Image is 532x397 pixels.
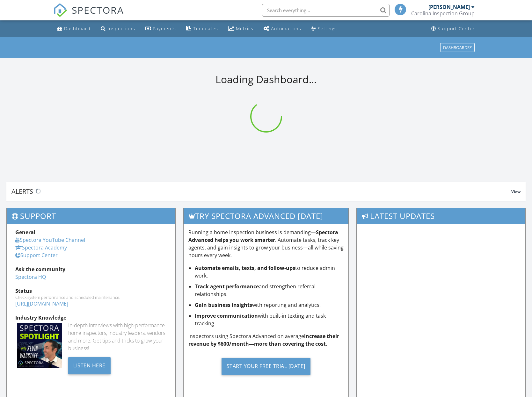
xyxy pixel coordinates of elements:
[195,264,344,279] li: to reduce admin work.
[15,273,46,280] a: Spectora HQ
[184,23,221,35] a: Templates
[15,244,67,251] a: Spectora Academy
[440,43,475,52] button: Dashboards
[17,323,62,368] img: Spectoraspolightmain
[53,9,124,22] a: SPECTORA
[195,312,258,319] strong: Improve communication
[438,25,475,32] div: Support Center
[64,25,91,32] div: Dashboard
[68,362,111,369] a: Listen Here
[443,45,472,50] div: Dashboards
[193,25,218,32] div: Templates
[222,358,310,375] div: Start Your Free Trial [DATE]
[68,321,167,352] div: In-depth interviews with high-performance home inspectors, industry leaders, vendors and more. Ge...
[226,23,256,35] a: Metrics
[318,25,337,32] div: Settings
[195,264,295,271] strong: Automate emails, texts, and follow-ups
[262,4,390,17] input: Search everything...
[55,23,93,35] a: Dashboard
[15,229,35,236] strong: General
[15,295,167,300] div: Check system performance and scheduled maintenance.
[511,189,521,194] span: View
[236,25,253,32] div: Metrics
[188,333,339,347] strong: increase their revenue by $600/month—more than covering the cost
[188,229,338,243] strong: Spectora Advanced helps you work smarter
[68,357,111,374] div: Listen Here
[11,187,511,196] div: Alerts
[15,265,167,273] div: Ask the community
[53,3,67,17] img: The Best Home Inspection Software - Spectora
[98,23,138,35] a: Inspections
[195,301,344,309] li: with reporting and analytics.
[15,236,85,243] a: Spectora YouTube Channel
[261,23,304,35] a: Automations (Basic)
[411,10,475,17] div: Carolina Inspection Group
[143,23,179,35] a: Payments
[72,3,124,17] span: SPECTORA
[428,4,470,10] div: [PERSON_NAME]
[15,252,58,259] a: Support Center
[195,301,252,308] strong: Gain business insights
[15,287,167,295] div: Status
[195,283,344,298] li: and strengthen referral relationships.
[107,25,135,32] div: Inspections
[271,25,301,32] div: Automations
[188,332,344,348] p: Inspectors using Spectora Advanced on average .
[15,300,68,307] a: [URL][DOMAIN_NAME]
[357,208,525,224] h3: Latest Updates
[429,23,477,35] a: Support Center
[7,208,175,224] h3: Support
[188,353,344,380] a: Start Your Free Trial [DATE]
[309,23,339,35] a: Settings
[195,312,344,327] li: with built-in texting and task tracking.
[184,208,348,224] h3: Try spectora advanced [DATE]
[188,228,344,259] p: Running a home inspection business is demanding— . Automate tasks, track key agents, and gain ins...
[15,314,167,321] div: Industry Knowledge
[195,283,259,290] strong: Track agent performance
[153,25,176,32] div: Payments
